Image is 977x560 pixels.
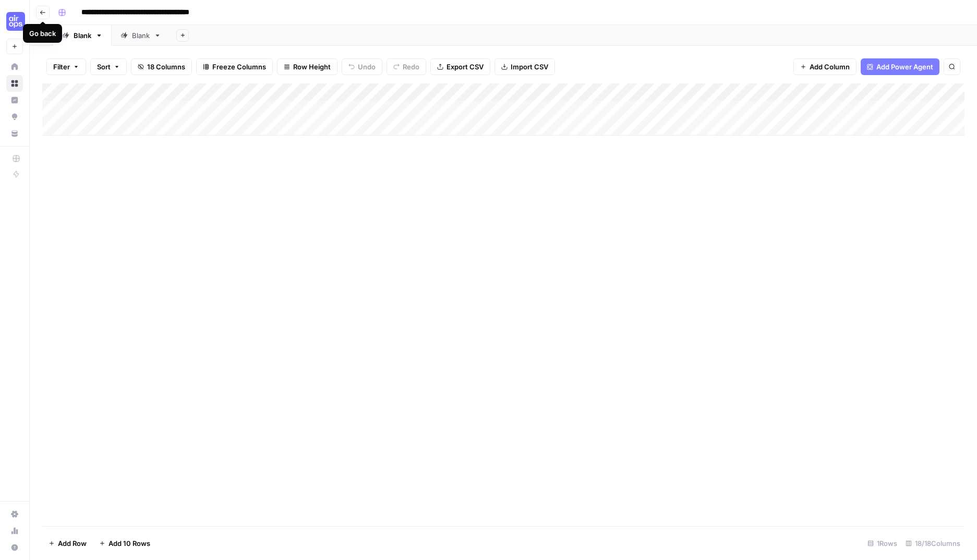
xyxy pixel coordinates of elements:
button: Undo [342,58,382,75]
a: Home [6,58,23,75]
img: Cohort 5 Logo [6,12,25,31]
button: Workspace: Cohort 5 [6,8,23,34]
span: Add 10 Rows [108,538,150,549]
button: Row Height [277,58,337,75]
a: Your Data [6,125,23,142]
span: Sort [97,62,111,72]
a: Insights [6,92,23,108]
button: Redo [387,58,426,75]
a: Opportunities [6,108,23,125]
button: Add Row [42,535,93,552]
a: Blank [53,25,112,46]
button: Help + Support [6,539,23,556]
div: Blank [132,30,150,41]
span: Freeze Columns [212,62,266,72]
button: Export CSV [430,58,490,75]
span: Filter [53,62,70,72]
a: Settings [6,506,23,522]
div: 18/18 Columns [901,535,964,552]
a: Blank [112,25,170,46]
button: Add 10 Rows [93,535,156,552]
button: Filter [46,58,86,75]
button: Add Column [793,58,857,75]
button: Sort [90,58,127,75]
span: Export CSV [447,62,484,72]
span: 18 Columns [147,62,185,72]
button: Import CSV [494,58,555,75]
span: Redo [403,62,419,72]
span: Import CSV [511,62,548,72]
a: Browse [6,75,23,92]
button: 18 Columns [131,58,192,75]
span: Add Power Agent [876,62,933,72]
button: Freeze Columns [196,58,273,75]
div: Blank [74,30,91,41]
div: Go back [29,28,56,39]
span: Add Column [810,62,850,72]
span: Row Height [293,62,331,72]
div: 1 Rows [863,535,901,552]
a: Usage [6,522,23,539]
span: Undo [358,62,376,72]
span: Add Row [58,538,87,549]
button: Add Power Agent [861,58,939,75]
